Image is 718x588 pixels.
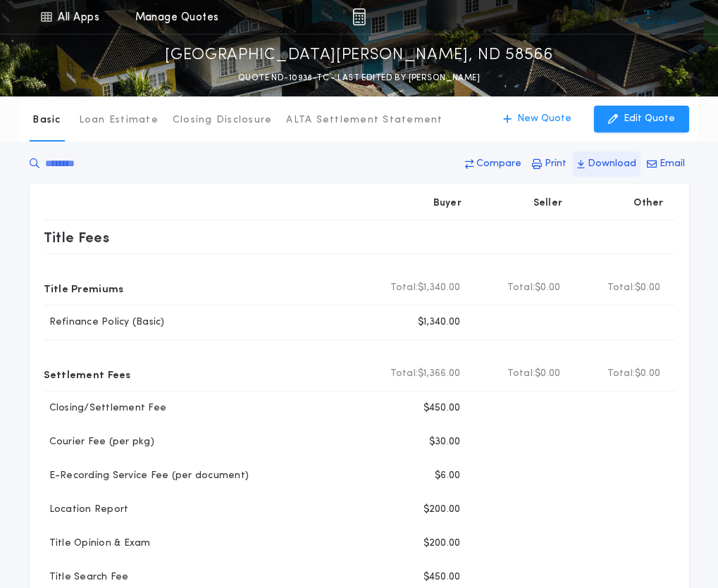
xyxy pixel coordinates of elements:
p: [GEOGRAPHIC_DATA][PERSON_NAME], ND 58566 [165,44,552,67]
b: Total: [607,281,636,295]
span: $0.00 [635,281,660,295]
p: Title Search Fee [44,570,129,584]
p: Seller [533,196,563,211]
button: Email [643,151,689,177]
p: $30.00 [429,435,461,449]
p: Edit Quote [624,112,675,126]
p: Location Report [44,503,129,517]
button: Edit Quote [594,106,689,132]
p: Compare [476,157,521,171]
b: Total: [607,367,636,381]
span: $1,340.00 [418,281,460,295]
p: $450.00 [423,570,461,584]
p: $6.00 [435,469,460,483]
b: Total: [507,281,536,295]
button: Print [528,151,571,177]
span: $0.00 [535,367,560,381]
p: Other [633,196,663,211]
p: $1,340.00 [418,315,460,330]
p: Buyer [433,196,462,211]
span: $0.00 [635,367,660,381]
p: $450.00 [423,401,461,415]
p: Email [660,157,685,171]
p: Closing Disclosure [173,113,273,127]
p: $200.00 [423,503,461,517]
p: Title Fees [44,226,110,249]
img: img [352,8,366,25]
p: ALTA Settlement Statement [286,113,442,127]
p: Refinance Policy (Basic) [44,315,165,330]
p: Title Premiums [44,277,124,299]
span: $0.00 [535,281,560,295]
p: New Quote [517,112,571,126]
p: Settlement Fees [44,363,131,385]
p: QUOTE ND-10938-TC - LAST EDITED BY [PERSON_NAME] [238,71,480,85]
p: Courier Fee (per pkg) [44,435,154,449]
b: Total: [390,367,419,381]
button: Compare [461,151,526,177]
p: Loan Estimate [79,113,159,127]
p: Download [588,157,636,171]
p: E-Recording Service Fee (per document) [44,469,249,483]
p: Title Opinion & Exam [44,537,151,551]
p: Print [545,157,567,171]
span: $1,366.00 [418,367,460,381]
img: vs-icon [622,10,675,24]
p: Closing/Settlement Fee [44,401,167,415]
b: Total: [507,367,536,381]
p: $200.00 [423,537,461,551]
b: Total: [390,281,419,295]
button: New Quote [489,106,586,132]
p: Basic [32,113,61,127]
button: Download [573,151,640,177]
